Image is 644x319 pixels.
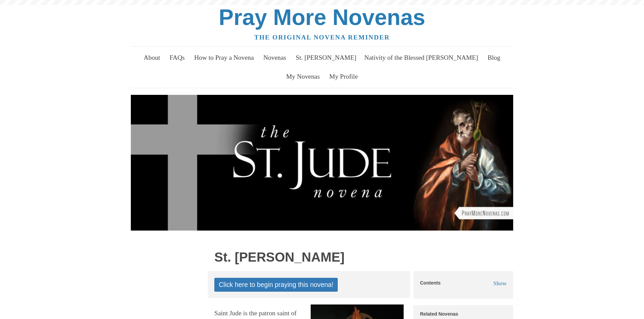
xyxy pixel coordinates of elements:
[420,281,441,286] h5: Contents
[219,5,425,30] a: Pray More Novenas
[484,48,504,67] a: Blog
[140,48,164,67] a: About
[420,312,507,317] h5: Related Novenas
[360,48,482,67] a: Nativity of the Blessed [PERSON_NAME]
[214,278,338,292] a: Click here to begin praying this novena!
[282,67,324,86] a: My Novenas
[292,48,360,67] a: St. [PERSON_NAME]
[166,48,189,67] a: FAQs
[190,48,258,67] a: How to Pray a Novena
[254,34,390,41] a: The original novena reminder
[214,250,404,265] h1: St. [PERSON_NAME]
[259,48,290,67] a: Novenas
[131,95,513,231] img: Join in praying the St. Jude Novena
[493,280,507,287] span: Show
[325,67,362,86] a: My Profile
